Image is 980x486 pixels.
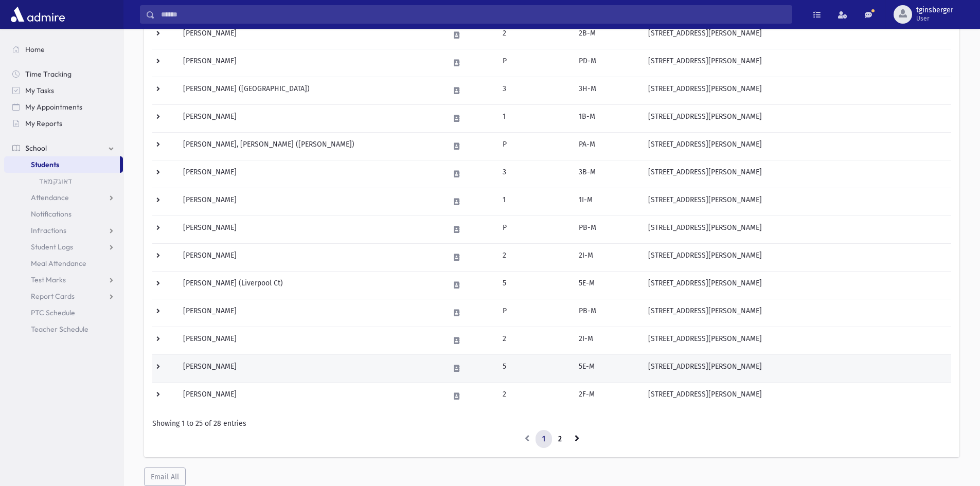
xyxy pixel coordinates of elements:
[177,77,443,104] td: [PERSON_NAME] ([GEOGRAPHIC_DATA])
[916,6,953,14] span: tginsberger
[573,49,642,77] td: PD-M
[177,132,443,160] td: [PERSON_NAME], [PERSON_NAME] ([PERSON_NAME])
[496,21,573,49] td: 2
[31,275,66,284] span: Test Marks
[4,156,120,173] a: Students
[642,104,951,132] td: [STREET_ADDRESS][PERSON_NAME]
[4,66,123,82] a: Time Tracking
[551,430,568,448] a: 2
[4,255,123,272] a: Meal Attendance
[177,299,443,327] td: [PERSON_NAME]
[155,5,792,24] input: Search
[31,193,69,202] span: Attendance
[573,104,642,132] td: 1B-M
[573,382,642,410] td: 2F-M
[642,21,951,49] td: [STREET_ADDRESS][PERSON_NAME]
[496,160,573,188] td: 3
[31,259,86,268] span: Meal Attendance
[573,77,642,104] td: 3H-M
[4,41,123,58] a: Home
[31,308,75,317] span: PTC Schedule
[25,69,72,79] span: Time Tracking
[573,188,642,215] td: 1I-M
[177,354,443,382] td: [PERSON_NAME]
[496,243,573,271] td: 2
[4,82,123,99] a: My Tasks
[152,418,951,429] div: Showing 1 to 25 of 28 entries
[642,160,951,188] td: [STREET_ADDRESS][PERSON_NAME]
[496,327,573,354] td: 2
[573,354,642,382] td: 5E-M
[31,226,66,235] span: Infractions
[642,299,951,327] td: [STREET_ADDRESS][PERSON_NAME]
[144,467,186,486] button: Email All
[25,86,54,95] span: My Tasks
[4,304,123,321] a: PTC Schedule
[31,242,73,251] span: Student Logs
[8,4,67,25] img: AdmirePro
[642,215,951,243] td: [STREET_ADDRESS][PERSON_NAME]
[496,188,573,215] td: 1
[4,321,123,337] a: Teacher Schedule
[31,209,72,219] span: Notifications
[573,243,642,271] td: 2I-M
[573,160,642,188] td: 3B-M
[496,299,573,327] td: P
[31,325,88,334] span: Teacher Schedule
[573,327,642,354] td: 2I-M
[31,160,59,169] span: Students
[25,143,47,153] span: School
[177,243,443,271] td: [PERSON_NAME]
[4,173,123,189] a: דאוגקמאד
[31,292,75,301] span: Report Cards
[4,99,123,115] a: My Appointments
[642,382,951,410] td: [STREET_ADDRESS][PERSON_NAME]
[573,271,642,299] td: 5E-M
[573,215,642,243] td: PB-M
[642,271,951,299] td: [STREET_ADDRESS][PERSON_NAME]
[642,327,951,354] td: [STREET_ADDRESS][PERSON_NAME]
[177,21,443,49] td: [PERSON_NAME]
[642,243,951,271] td: [STREET_ADDRESS][PERSON_NAME]
[4,206,123,222] a: Notifications
[4,189,123,206] a: Attendance
[642,77,951,104] td: [STREET_ADDRESS][PERSON_NAME]
[916,14,953,23] span: User
[25,102,82,112] span: My Appointments
[642,132,951,160] td: [STREET_ADDRESS][PERSON_NAME]
[573,132,642,160] td: PA-M
[496,77,573,104] td: 3
[25,119,62,128] span: My Reports
[4,222,123,239] a: Infractions
[177,188,443,215] td: [PERSON_NAME]
[177,104,443,132] td: [PERSON_NAME]
[642,188,951,215] td: [STREET_ADDRESS][PERSON_NAME]
[496,354,573,382] td: 5
[4,239,123,255] a: Student Logs
[496,104,573,132] td: 1
[177,271,443,299] td: [PERSON_NAME] (Liverpool Ct)
[496,132,573,160] td: P
[177,327,443,354] td: [PERSON_NAME]
[177,382,443,410] td: [PERSON_NAME]
[642,354,951,382] td: [STREET_ADDRESS][PERSON_NAME]
[496,271,573,299] td: 5
[177,49,443,77] td: [PERSON_NAME]
[496,49,573,77] td: P
[496,382,573,410] td: 2
[573,299,642,327] td: PB-M
[4,288,123,304] a: Report Cards
[4,140,123,156] a: School
[25,45,45,54] span: Home
[573,21,642,49] td: 2B-M
[4,272,123,288] a: Test Marks
[496,215,573,243] td: P
[177,160,443,188] td: [PERSON_NAME]
[4,115,123,132] a: My Reports
[536,430,552,448] a: 1
[177,215,443,243] td: [PERSON_NAME]
[642,49,951,77] td: [STREET_ADDRESS][PERSON_NAME]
